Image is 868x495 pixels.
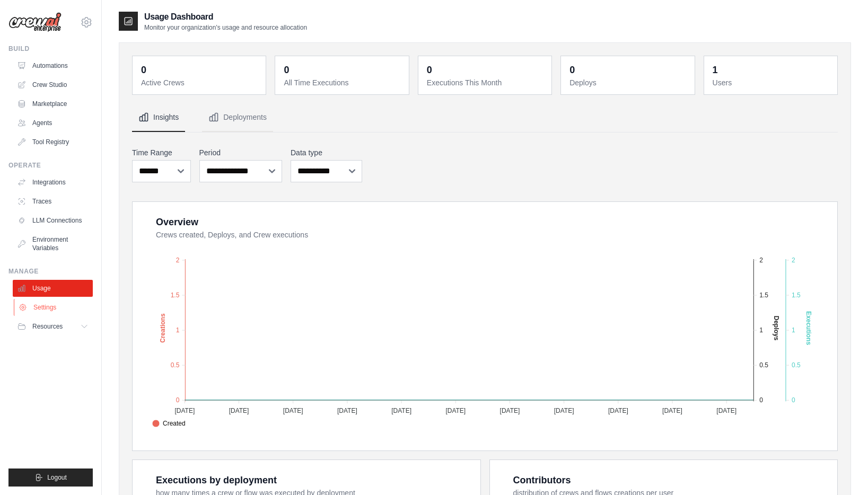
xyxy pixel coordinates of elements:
[759,257,763,264] tspan: 2
[199,147,283,158] label: Period
[132,147,191,158] label: Time Range
[759,291,768,299] tspan: 1.5
[132,103,838,132] nav: Tabs
[13,231,93,257] a: Environment Variables
[141,77,259,88] dt: Active Crews
[152,419,186,428] span: Created
[569,63,575,77] div: 0
[773,316,780,341] text: Deploys
[500,407,520,414] tspan: [DATE]
[792,291,801,299] tspan: 1.5
[8,161,93,170] div: Operate
[13,193,93,210] a: Traces
[156,473,277,488] div: Executions by deployment
[284,77,402,88] dt: All Time Executions
[13,212,93,229] a: LLM Connections
[283,407,303,414] tspan: [DATE]
[32,322,63,331] span: Resources
[156,229,825,240] dt: Crews created, Deploys, and Crew executions
[759,396,763,404] tspan: 0
[554,407,574,414] tspan: [DATE]
[427,63,432,77] div: 0
[427,77,545,88] dt: Executions This Month
[144,23,307,32] p: Monitor your organization's usage and resource allocation
[171,291,180,299] tspan: 1.5
[713,63,718,77] div: 1
[391,407,411,414] tspan: [DATE]
[8,45,93,53] div: Build
[159,313,166,343] text: Creations
[792,361,801,369] tspan: 0.5
[132,103,185,132] button: Insights
[284,63,289,77] div: 0
[171,361,180,369] tspan: 0.5
[513,473,571,488] div: Contributors
[174,407,195,414] tspan: [DATE]
[176,396,180,404] tspan: 0
[14,299,94,316] a: Settings
[47,473,67,482] span: Logout
[202,103,273,132] button: Deployments
[805,311,812,345] text: Executions
[13,280,93,297] a: Usage
[176,326,180,334] tspan: 1
[569,77,688,88] dt: Deploys
[445,407,466,414] tspan: [DATE]
[8,469,93,487] button: Logout
[716,407,737,414] tspan: [DATE]
[13,76,93,93] a: Crew Studio
[792,396,795,404] tspan: 0
[13,318,93,335] button: Resources
[792,257,795,264] tspan: 2
[759,361,768,369] tspan: 0.5
[713,77,831,88] dt: Users
[144,11,307,23] h2: Usage Dashboard
[13,134,93,151] a: Tool Registry
[608,407,628,414] tspan: [DATE]
[229,407,249,414] tspan: [DATE]
[13,114,93,131] a: Agents
[13,95,93,112] a: Marketplace
[176,257,180,264] tspan: 2
[8,12,62,32] img: Logo
[8,267,93,276] div: Manage
[662,407,682,414] tspan: [DATE]
[792,326,795,334] tspan: 1
[156,215,198,229] div: Overview
[13,57,93,74] a: Automations
[759,326,763,334] tspan: 1
[337,407,357,414] tspan: [DATE]
[291,147,362,158] label: Data type
[141,63,146,77] div: 0
[13,174,93,191] a: Integrations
